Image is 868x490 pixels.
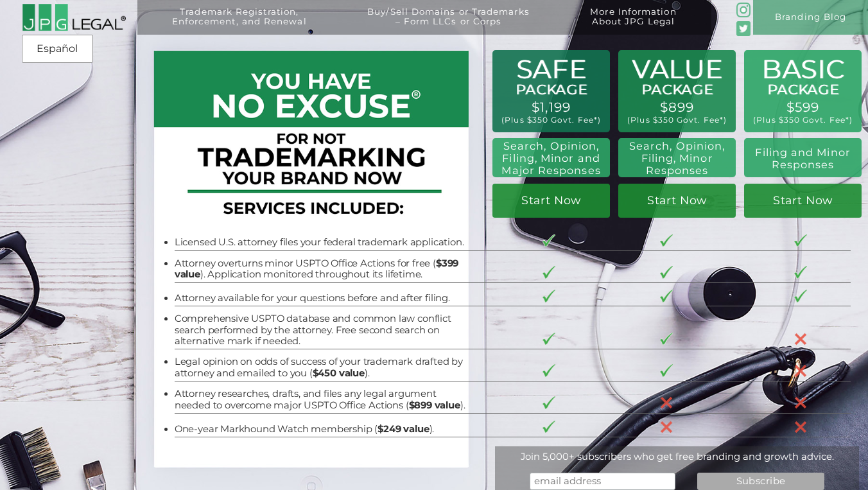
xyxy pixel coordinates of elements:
[542,333,555,346] img: checkmark-border-3.png
[660,290,673,302] img: checkmark-border-3.png
[26,37,89,60] a: Español
[736,3,751,17] img: glyph-logo_May2016-green3-90.png
[342,7,556,42] a: Buy/Sell Domains or Trademarks– Form LLCs or Corps
[794,396,807,409] img: X-30-3.png
[618,184,736,218] a: Start Now
[175,424,467,435] li: One-year Markhound Watch membership ( ).
[175,293,467,304] li: Attorney available for your questions before and after filing.
[794,290,807,302] img: checkmark-border-3.png
[175,313,467,347] li: Comprehensive USPTO database and common law conflict search performed by the attorney. Free secon...
[625,140,729,177] h2: Search, Opinion, Filing, Minor Responses
[409,399,460,411] b: $899 value
[175,237,467,249] li: Licensed U.S. attorney files your federal trademark application.
[175,258,467,281] li: Attorney overturns minor USPTO Office Actions for free ( ). Application monitored throughout its ...
[751,146,855,171] h2: Filing and Minor Responses
[495,451,860,462] div: Join 5,000+ subscribers who get free branding and growth advice.
[542,290,555,302] img: checkmark-border-3.png
[175,356,467,379] li: Legal opinion on odds of success of your trademark drafted by attorney and emailed to you ( ).
[794,333,807,346] img: X-30-3.png
[660,234,673,247] img: checkmark-border-3.png
[736,21,751,36] img: Twitter_Social_Icon_Rounded_Square_Color-mid-green3-90.png
[660,333,673,346] img: checkmark-border-3.png
[22,3,126,31] img: 2016-logo-black-letters-3-r.png
[498,140,604,177] h2: Search, Opinion, Filing, Minor and Major Responses
[492,184,610,218] a: Start Now
[744,184,862,218] a: Start Now
[660,364,673,377] img: checkmark-border-3.png
[542,364,555,377] img: checkmark-border-3.png
[564,7,702,42] a: More InformationAbout JPG Legal
[313,367,365,379] b: $450 value
[660,396,673,409] img: X-30-3.png
[146,7,333,42] a: Trademark Registration,Enforcement, and Renewal
[542,396,555,409] img: checkmark-border-3.png
[660,421,673,433] img: X-30-3.png
[542,234,555,247] img: checkmark-border-3.png
[660,266,673,279] img: checkmark-border-3.png
[697,473,825,490] input: Subscribe
[542,266,555,279] img: checkmark-border-3.png
[794,234,807,247] img: checkmark-border-3.png
[794,364,807,377] img: X-30-3.png
[794,421,807,433] img: X-30-3.png
[378,423,429,435] b: $249 value
[175,389,467,411] li: Attorney researches, drafts, and files any legal argument needed to overcome major USPTO Office A...
[794,266,807,279] img: checkmark-border-3.png
[530,473,675,490] input: email address
[175,258,458,281] b: $399 value
[542,421,555,433] img: checkmark-border-3.png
